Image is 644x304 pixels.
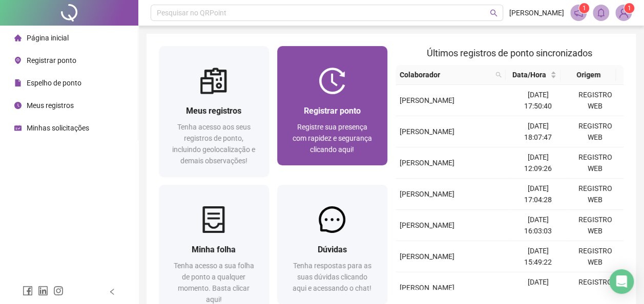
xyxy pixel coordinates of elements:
span: [PERSON_NAME] [400,190,454,198]
span: Minha folha [192,245,236,254]
span: Espelho de ponto [27,79,81,87]
span: left [109,288,116,295]
span: 1 [628,5,631,12]
span: bell [596,8,606,17]
div: Open Intercom Messenger [609,269,634,294]
a: DúvidasTenha respostas para as suas dúvidas clicando aqui e acessando o chat! [277,185,387,304]
span: [PERSON_NAME] [400,96,454,104]
span: [PERSON_NAME] [400,127,454,136]
td: [DATE] 17:04:28 [509,179,566,210]
span: search [493,67,504,82]
td: [DATE] 16:03:03 [509,210,566,241]
a: Registrar pontoRegistre sua presença com rapidez e segurança clicando aqui! [277,46,387,165]
a: Meus registrosTenha acesso aos seus registros de ponto, incluindo geolocalização e demais observa... [159,46,269,177]
sup: Atualize o seu contato no menu Meus Dados [624,3,634,13]
span: [PERSON_NAME] [400,221,454,229]
span: Colaborador [400,69,491,80]
span: Registre sua presença com rapidez e segurança clicando aqui! [293,123,372,154]
span: Minhas solicitações [27,124,89,132]
span: clock-circle [14,102,22,109]
span: Registrar ponto [27,56,76,64]
span: environment [14,57,22,64]
span: Meus registros [27,101,74,110]
span: home [14,34,22,41]
span: facebook [23,286,33,296]
span: Meus registros [186,106,241,116]
span: notification [574,8,583,17]
td: REGISTRO WEB [567,179,624,210]
span: [PERSON_NAME] [400,159,454,167]
td: REGISTRO WEB [567,272,624,303]
span: search [495,72,502,78]
td: REGISTRO WEB [567,210,624,241]
span: schedule [14,124,22,132]
td: [DATE] 15:49:22 [509,241,566,272]
span: file [14,79,22,86]
td: [DATE] 10:44:05 [509,272,566,303]
td: [DATE] 12:09:26 [509,147,566,179]
span: Dúvidas [318,245,347,254]
td: REGISTRO WEB [567,116,624,147]
span: Data/Hora [510,69,549,80]
span: linkedin [38,286,48,296]
span: search [490,9,497,17]
span: Últimos registros de ponto sincronizados [427,48,592,58]
img: 94621 [616,5,631,20]
span: 1 [583,5,586,12]
td: REGISTRO WEB [567,147,624,179]
span: Página inicial [27,34,69,42]
td: REGISTRO WEB [567,85,624,116]
td: [DATE] 18:07:47 [509,116,566,147]
span: instagram [53,286,64,296]
span: [PERSON_NAME] [509,7,564,18]
span: [PERSON_NAME] [400,284,454,292]
td: REGISTRO WEB [567,241,624,272]
span: Registrar ponto [304,106,361,116]
sup: 1 [579,3,589,13]
td: [DATE] 17:50:40 [509,85,566,116]
span: Tenha acesso aos seus registros de ponto, incluindo geolocalização e demais observações! [172,123,255,165]
th: Origem [560,65,616,85]
th: Data/Hora [506,65,561,85]
span: Tenha acesso a sua folha de ponto a qualquer momento. Basta clicar aqui! [174,262,254,303]
span: [PERSON_NAME] [400,252,454,260]
span: Tenha respostas para as suas dúvidas clicando aqui e acessando o chat! [293,262,371,292]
